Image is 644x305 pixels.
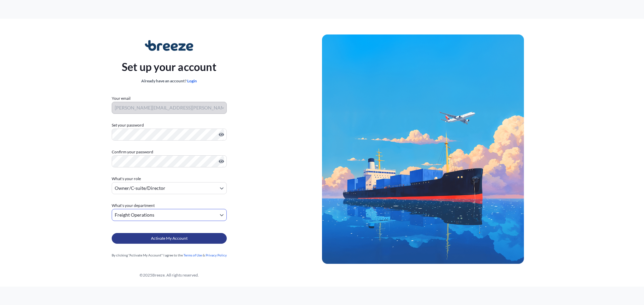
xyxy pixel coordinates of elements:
[112,175,141,182] span: What's your role
[322,34,524,263] img: Ship illustration
[112,95,130,102] label: Your email
[151,235,187,242] span: Activate My Account
[145,40,194,51] img: Breeze
[112,122,227,129] label: Set your password
[115,185,165,192] span: Owner/C-suite/Director
[115,212,154,218] span: Freight Operations
[112,233,227,244] button: Activate My Account
[112,209,227,221] button: Freight Operations
[183,253,202,257] a: Terms of Use
[219,159,224,164] button: Show password
[112,149,227,155] label: Confirm your password
[206,253,227,257] a: Privacy Policy
[122,59,216,75] p: Set up your account
[187,78,197,83] a: Login
[112,252,227,258] div: By clicking "Activate My Account" I agree to the &
[122,78,216,84] div: Already have an account?
[16,272,322,279] div: © 2025 Breeze. All rights reserved.
[112,102,227,114] input: Your email address
[219,132,224,137] button: Show password
[112,182,227,194] button: Owner/C-suite/Director
[112,202,155,209] span: What's your department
